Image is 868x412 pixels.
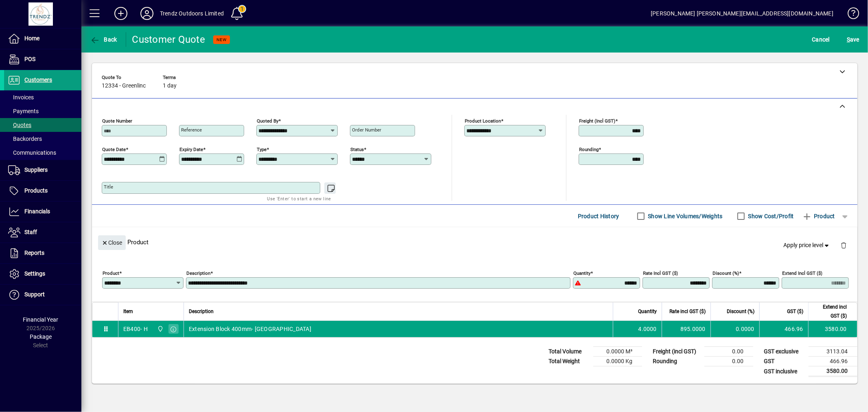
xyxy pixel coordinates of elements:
[155,324,164,333] span: New Plymouth
[123,307,133,316] span: Item
[4,181,81,201] a: Products
[8,149,56,156] span: Communications
[4,132,81,146] a: Backorders
[30,333,52,340] span: Package
[350,147,364,152] mat-label: Status
[651,7,833,20] div: [PERSON_NAME] [PERSON_NAME][EMAIL_ADDRESS][DOMAIN_NAME]
[812,33,830,46] span: Cancel
[24,291,45,298] span: Support
[544,347,593,357] td: Total Volume
[784,241,831,250] span: Apply price level
[4,222,81,243] a: Staff
[593,347,642,357] td: 0.0000 M³
[760,366,809,377] td: GST inclusive
[834,241,853,249] app-page-header-button: Delete
[186,270,210,276] mat-label: Description
[759,321,808,337] td: 466.96
[842,2,858,28] a: Knowledge Base
[267,194,331,203] mat-hint: Use 'Enter' to start a new line
[352,127,381,133] mat-label: Order number
[23,316,59,323] span: Financial Year
[102,83,146,89] span: 12334 - Greenlinc
[8,108,39,114] span: Payments
[257,118,278,124] mat-label: Quoted by
[24,270,45,277] span: Settings
[845,32,861,47] button: Save
[189,307,214,316] span: Description
[809,357,857,366] td: 466.96
[669,307,706,316] span: Rate incl GST ($)
[847,36,850,43] span: S
[24,167,48,173] span: Suppliers
[92,227,857,257] div: Product
[4,146,81,160] a: Communications
[798,209,839,224] button: Product
[181,127,202,133] mat-label: Reference
[834,235,853,255] button: Delete
[179,147,203,152] mat-label: Expiry date
[257,147,267,152] mat-label: Type
[24,208,50,215] span: Financials
[104,184,113,190] mat-label: Title
[24,229,37,235] span: Staff
[808,321,857,337] td: 3580.00
[579,147,599,152] mat-label: Rounding
[189,325,311,333] span: Extension Block 400mm- [GEOGRAPHIC_DATA]
[101,236,122,250] span: Close
[643,270,678,276] mat-label: Rate incl GST ($)
[90,36,117,43] span: Back
[96,239,128,246] app-page-header-button: Close
[4,264,81,284] a: Settings
[4,243,81,263] a: Reports
[4,104,81,118] a: Payments
[102,147,126,152] mat-label: Quote date
[638,325,657,333] span: 4.0000
[102,118,132,124] mat-label: Quote number
[593,357,642,366] td: 0.0000 Kg
[123,325,148,333] div: EB400- H
[4,285,81,305] a: Support
[544,357,593,366] td: Total Weight
[711,321,759,337] td: 0.0000
[81,32,126,47] app-page-header-button: Back
[782,270,822,276] mat-label: Extend incl GST ($)
[24,77,52,83] span: Customers
[704,347,753,357] td: 0.00
[8,122,31,128] span: Quotes
[216,37,227,42] span: NEW
[575,209,623,224] button: Product History
[649,357,704,366] td: Rounding
[638,307,657,316] span: Quantity
[4,28,81,49] a: Home
[847,33,859,46] span: ave
[573,270,590,276] mat-label: Quantity
[760,347,809,357] td: GST exclusive
[24,250,44,256] span: Reports
[809,366,857,377] td: 3580.00
[787,307,803,316] span: GST ($)
[727,307,754,316] span: Discount (%)
[704,357,753,366] td: 0.00
[649,347,704,357] td: Freight (incl GST)
[4,90,81,104] a: Invoices
[108,6,134,21] button: Add
[579,118,615,124] mat-label: Freight (incl GST)
[8,136,42,142] span: Backorders
[802,210,835,223] span: Product
[88,32,119,47] button: Back
[132,33,206,46] div: Customer Quote
[24,35,39,42] span: Home
[134,6,160,21] button: Profile
[4,202,81,222] a: Financials
[713,270,739,276] mat-label: Discount (%)
[24,56,35,62] span: POS
[4,118,81,132] a: Quotes
[809,347,857,357] td: 3113.04
[103,270,119,276] mat-label: Product
[4,49,81,70] a: POS
[647,212,723,220] label: Show Line Volumes/Weights
[760,357,809,366] td: GST
[465,118,501,124] mat-label: Product location
[781,238,834,253] button: Apply price level
[578,210,619,223] span: Product History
